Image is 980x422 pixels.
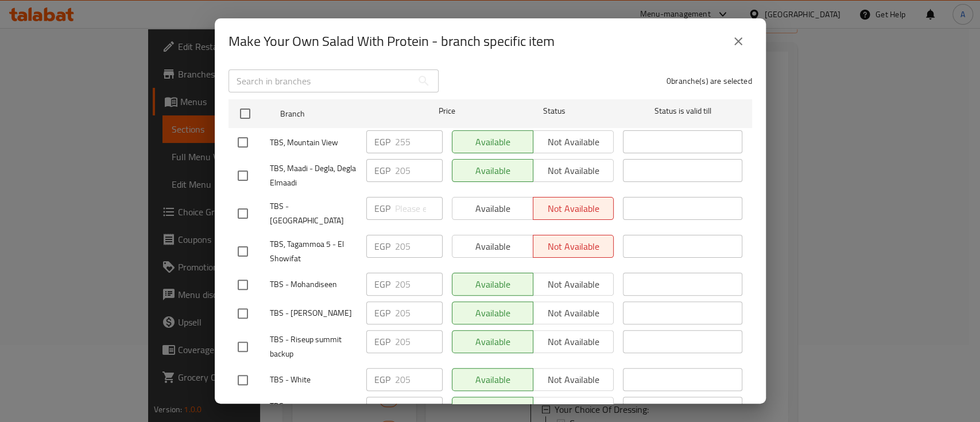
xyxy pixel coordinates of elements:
input: Please enter price [395,273,443,296]
span: TBS - [GEOGRAPHIC_DATA] [270,199,357,228]
input: Please enter price [395,301,443,324]
span: Price [409,104,485,118]
span: TBS - Riseup summit backup [270,332,357,361]
p: EGP [374,306,390,320]
input: Please enter price [395,397,443,420]
button: close [725,28,752,55]
span: TBS, Mountain View [270,135,357,150]
p: 0 branche(s) are selected [667,75,752,87]
span: TBS - [PERSON_NAME] [270,306,357,320]
span: TBS, Tagammoa 5 - El Showifat [270,237,357,266]
span: TBS - White [270,373,357,387]
p: EGP [374,135,390,149]
span: TBS - Mohandiseen [270,277,357,292]
p: EGP [374,401,390,415]
p: EGP [374,164,390,177]
p: EGP [374,277,390,291]
input: Please enter price [395,330,443,353]
input: Please enter price [395,130,443,153]
input: Search in branches [228,69,412,92]
input: Please enter price [395,159,443,182]
span: Status is valid till [623,104,742,118]
span: Status [494,104,614,118]
p: EGP [374,373,390,386]
h2: Make Your Own Salad With Protein - branch specific item [228,32,555,51]
span: TBS, Maadi - Degla, Degla Elmaadi [270,161,357,190]
p: EGP [374,202,390,215]
input: Please enter price [395,368,443,391]
p: EGP [374,335,390,349]
input: Please enter price [395,197,443,220]
input: Please enter price [395,235,443,258]
span: Branch [280,107,400,121]
p: EGP [374,239,390,253]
